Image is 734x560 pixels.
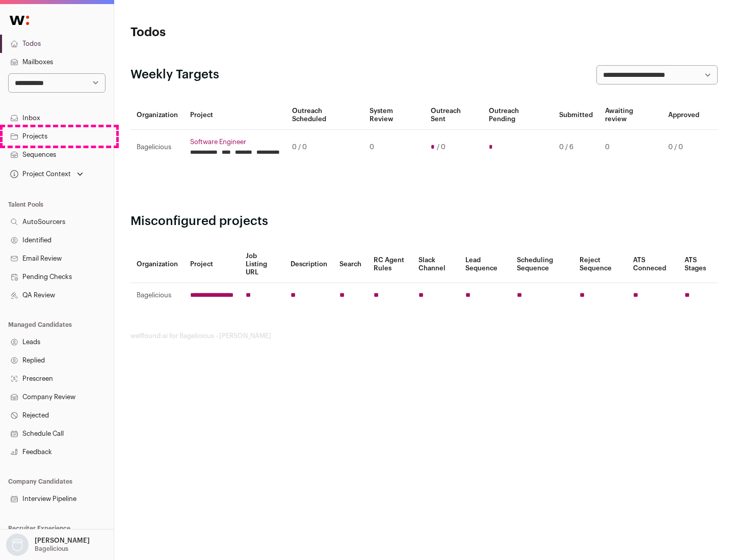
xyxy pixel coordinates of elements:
img: nopic.png [6,534,29,556]
img: Wellfound [4,10,35,31]
th: Lead Sequence [459,246,511,283]
th: Scheduling Sequence [511,246,573,283]
th: Submitted [553,101,599,130]
p: [PERSON_NAME] [35,537,90,545]
th: Search [333,246,368,283]
td: Bagelicious [130,283,184,308]
th: Organization [130,246,184,283]
td: 0 / 0 [662,130,705,165]
th: RC Agent Rules [368,246,412,283]
td: 0 / 6 [553,130,599,165]
p: Bagelicious [35,545,68,553]
th: System Review [363,101,424,130]
h2: Misconfigured projects [130,213,718,230]
td: 0 [363,130,424,165]
td: 0 [599,130,662,165]
h1: Todos [130,24,326,41]
th: Description [284,246,333,283]
th: ATS Stages [678,246,718,283]
footer: wellfound:ai for Bagelicious - [PERSON_NAME] [130,332,718,340]
button: Open dropdown [8,167,85,181]
th: Organization [130,101,184,130]
th: Outreach Pending [483,101,553,130]
th: Reject Sequence [573,246,627,283]
td: Bagelicious [130,130,184,165]
span: / 0 [437,143,445,151]
th: Awaiting review [599,101,662,130]
th: Outreach Sent [425,101,483,130]
th: Project [184,246,240,283]
th: Approved [662,101,705,130]
th: ATS Conneced [627,246,678,283]
td: 0 / 0 [286,130,363,165]
h2: Weekly Targets [130,67,219,83]
a: Software Engineer [190,138,280,146]
th: Slack Channel [412,246,459,283]
button: Open dropdown [4,534,92,556]
th: Job Listing URL [240,246,284,283]
th: Project [184,101,286,130]
div: Project Context [8,170,71,178]
th: Outreach Scheduled [286,101,363,130]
